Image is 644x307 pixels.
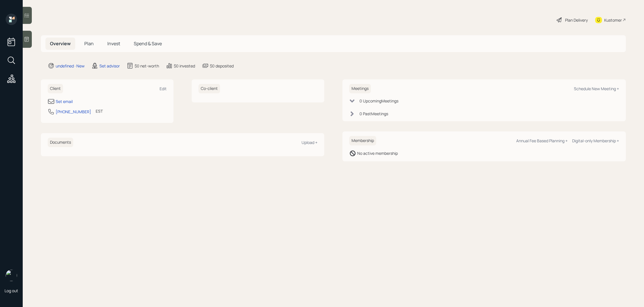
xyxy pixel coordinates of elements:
[48,84,63,93] h6: Client
[48,138,73,147] h6: Documents
[134,40,162,47] span: Spend & Save
[357,150,398,156] div: No active membership
[84,40,94,47] span: Plan
[516,138,568,143] div: Annual Fee Based Planning +
[565,17,588,23] div: Plan Delivery
[604,17,622,23] div: Kustomer
[359,98,398,104] div: 0 Upcoming Meeting s
[50,40,71,47] span: Overview
[349,136,376,145] h6: Membership
[56,98,73,104] div: Set email
[210,63,234,69] div: $0 deposited
[99,63,120,69] div: Set advisor
[572,138,619,143] div: Digital-only Membership +
[174,63,195,69] div: $0 invested
[359,111,388,117] div: 0 Past Meeting s
[160,86,167,91] div: Edit
[135,63,159,69] div: $0 net-worth
[302,140,317,145] div: Upload +
[574,86,619,91] div: Schedule New Meeting +
[349,84,371,93] h6: Meetings
[6,270,17,281] img: retirable_logo.png
[107,40,120,47] span: Invest
[198,84,220,93] h6: Co-client
[5,288,18,293] div: Log out
[96,108,103,114] div: EST
[56,63,85,69] div: undefined · New
[56,109,91,115] div: [PHONE_NUMBER]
